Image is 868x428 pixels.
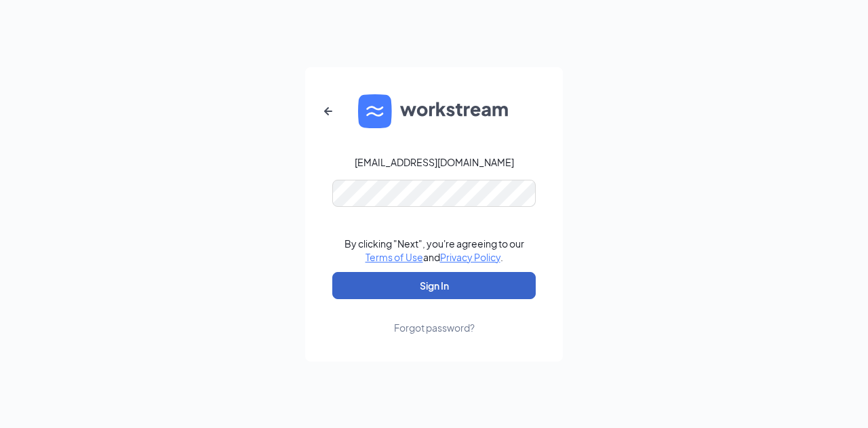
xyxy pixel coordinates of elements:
svg: ArrowLeftNew [320,103,336,119]
div: Forgot password? [394,321,475,334]
img: WS logo and Workstream text [358,94,510,128]
a: Terms of Use [366,251,423,263]
button: Sign In [332,272,536,299]
div: [EMAIL_ADDRESS][DOMAIN_NAME] [355,155,514,169]
a: Privacy Policy [440,251,500,263]
div: By clicking "Next", you're agreeing to our and . [344,237,524,264]
button: ArrowLeftNew [312,95,344,128]
a: Forgot password? [394,299,475,334]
